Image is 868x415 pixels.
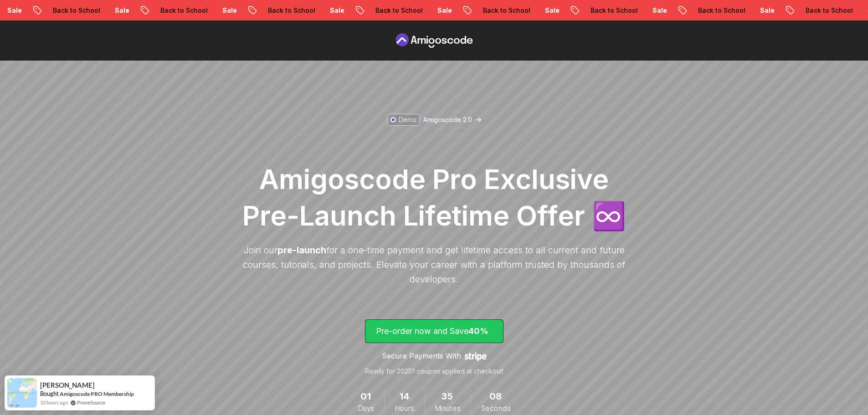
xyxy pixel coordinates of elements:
p: Sale [429,6,458,15]
span: Hours [395,403,414,413]
p: Sale [537,6,566,15]
span: Bought [40,390,59,397]
a: Amigoscode PRO Membership [60,390,134,397]
p: Back to School [582,6,644,15]
p: Back to School [45,6,107,15]
p: Back to School [690,6,752,15]
span: 35 Minutes [442,389,453,404]
h1: Amigoscode Pro Exclusive Pre-Launch Lifetime Offer ♾️ [238,161,630,234]
a: ProveSource [77,399,105,406]
p: Sale [322,6,351,15]
p: Sale [214,6,243,15]
span: 8 Seconds [489,389,502,404]
span: 14 Hours [400,389,410,404]
a: DemoAmigoscode 2.0 [385,112,483,128]
p: Pre-order now and Save [376,325,493,338]
p: Amigoscode 2.0 [423,115,472,124]
p: Back to School [260,6,322,15]
span: Minutes [435,403,460,413]
a: lifetime-access [365,319,503,376]
span: Days [358,403,374,413]
p: Join our for a one-time payment and get lifetime access to all current and future courses, tutori... [238,243,630,287]
p: Back to School [152,6,214,15]
p: Sale [752,6,781,15]
span: 1 Days [360,389,371,404]
p: Back to School [475,6,537,15]
span: 40% [468,326,488,336]
p: Demo [399,115,416,124]
span: 10 hours ago [40,399,68,406]
p: Sale [644,6,673,15]
span: pre-launch [277,245,326,256]
p: Sale [107,6,136,15]
p: Secure Payments With [382,350,461,361]
span: Seconds [481,403,510,413]
a: Pre Order page [393,33,475,48]
img: provesource social proof notification image [7,378,37,408]
p: Back to School [367,6,429,15]
p: Back to School [797,6,859,15]
p: Ready for 2025? coupon applied at checkout! [365,367,503,376]
span: [PERSON_NAME] [40,381,95,389]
